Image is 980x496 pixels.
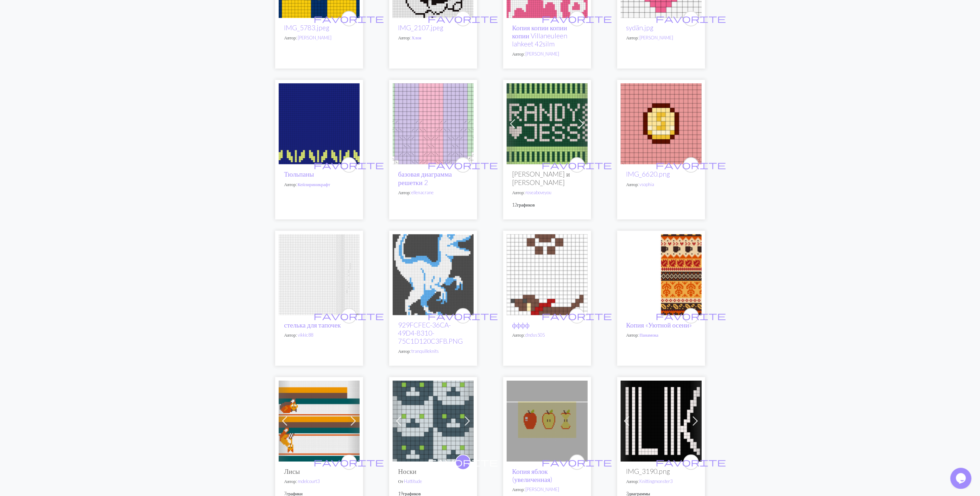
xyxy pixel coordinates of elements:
[455,11,471,26] button: favourite
[621,234,702,315] img: Уютная Осень
[284,170,314,178] a: Тюльпаны
[393,83,474,164] img: базовая диаграмма решетки 2
[569,308,585,324] button: favourite
[950,468,973,489] iframe: виджет чата
[640,478,673,484] a: Knittingmonster3
[398,170,452,186] a: базовая диаграмма решетки 2
[393,271,474,277] a: 929FCFEC-36CA-49D4-8310-75C1D120C3FB.PNG
[512,51,582,57] p: Автор:
[507,271,588,277] a: фффф
[455,454,471,470] button: favourite
[512,486,582,493] p: Автор:
[621,120,702,126] a: IMG_6620.png
[621,271,702,277] a: Уютная Осень
[279,417,360,424] a: Лисы
[526,332,545,338] a: dndus505
[507,234,588,315] img: фффф
[569,157,585,173] button: favourite
[621,417,702,424] a: IMG_3190.png
[314,457,384,468] span: favorite
[279,83,360,164] img: Тюльпаны
[542,309,612,323] i: favourite
[569,11,585,26] button: favourite
[626,170,670,178] a: IMG_6620.png
[542,455,612,469] i: favourite
[455,157,471,173] button: favourite
[683,454,699,470] button: favourite
[398,321,463,345] a: 929FCFEC-36CA-49D4-8310-75C1D120C3FB.PNG
[298,478,320,484] a: mdelcourt3
[512,170,582,186] h2: [PERSON_NAME] и [PERSON_NAME]
[393,417,474,424] a: Сюда, Киса, Киса
[398,348,468,355] p: Автор:
[298,332,313,338] a: vikkic88
[314,158,384,172] i: favourite
[656,455,726,469] i: favourite
[512,202,582,208] p: 12 графиков
[298,182,330,187] a: Кейлириникрафт
[428,309,498,323] i: favourite
[656,13,726,24] span: favorite
[626,321,692,329] a: Копия «Уютной осени»
[656,309,726,323] i: favourite
[542,158,612,172] i: favourite
[640,35,674,40] a: [PERSON_NAME]
[656,310,726,321] span: favorite
[314,13,384,24] span: favorite
[428,158,498,172] i: favourite
[298,35,331,40] a: [PERSON_NAME]
[455,308,471,324] button: favourite
[656,158,726,172] i: favourite
[512,467,553,483] a: Копия яблок (увеличенная)
[428,455,498,469] i: favourite
[526,190,552,195] a: roseaboveyou
[626,181,696,188] p: Автор:
[279,234,360,315] img: стелька для тапочек
[683,157,699,173] button: favourite
[507,120,588,126] a: (Завершено, заблокировано) R — диаграмма A (передняя манжета)
[341,454,357,470] button: favourite
[284,34,354,41] p: Автор:
[512,24,568,48] a: Копия копии копии копии Villaneuleen lahkeet 42silm
[542,310,612,321] span: favorite
[542,457,612,468] span: favorite
[428,159,498,170] span: favorite
[341,308,357,324] button: favourite
[542,12,612,26] i: favourite
[284,478,354,485] p: Автор:
[428,13,498,24] span: favorite
[621,83,702,164] img: IMG_6620.png
[398,478,468,485] p: От
[284,332,354,338] p: Автор:
[512,332,582,338] p: Автор:
[626,24,654,32] a: sydän.jpg
[526,487,559,492] a: [PERSON_NAME]
[507,83,588,164] img: (Завершено, заблокировано) R — диаграмма A (передняя манжета)
[428,457,498,468] span: favorite
[398,24,444,32] a: IMG_2107.jpeg
[640,182,655,187] a: vsophia
[626,34,696,41] p: Автор:
[412,35,422,40] a: Хлоя
[284,321,341,329] a: стелька для тапочек
[314,309,384,323] i: favourite
[656,159,726,170] span: favorite
[341,157,357,173] button: favourite
[284,467,354,475] h2: Лисы
[507,381,588,462] img: яблоки (увеличенные)
[341,11,357,26] button: favourite
[393,120,474,126] a: базовая диаграмма решетки 2
[428,12,498,26] i: favourite
[656,457,726,468] span: favorite
[626,467,696,475] h2: IMG_3190.png
[512,321,530,329] a: фффф
[412,190,434,195] a: ellenacrane
[428,310,498,321] span: favorite
[542,159,612,170] span: favorite
[683,11,699,26] button: favourite
[656,12,726,26] i: favourite
[542,13,612,24] span: favorite
[279,120,360,126] a: Тюльпаны
[640,332,659,338] a: Панамока
[404,478,422,484] a: Hattitude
